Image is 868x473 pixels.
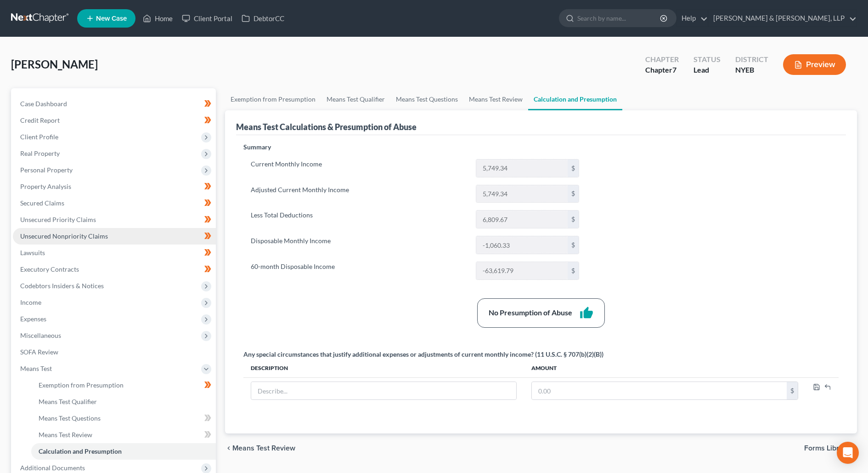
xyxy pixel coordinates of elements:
[476,185,568,203] input: 0.00
[39,398,97,405] span: Means Test Qualifier
[246,262,472,280] label: 60-month Disposable Income
[20,282,104,290] span: Codebtors Insiders & Notices
[568,262,579,279] div: $
[20,100,67,108] span: Case Dashboard
[709,10,857,27] a: [PERSON_NAME] & [PERSON_NAME], LLP
[13,344,216,360] a: SOFA Review
[13,228,216,245] a: Unsecured Nonpriority Claims
[20,149,60,157] span: Real Property
[225,88,321,110] a: Exemption from Presumption
[246,185,472,203] label: Adjusted Current Monthly Income
[39,414,101,422] span: Means Test Questions
[138,10,177,27] a: Home
[568,211,579,228] div: $
[20,133,58,141] span: Client Profile
[20,298,41,306] span: Income
[20,216,96,223] span: Unsecured Priority Claims
[783,54,846,75] button: Preview
[693,65,721,75] div: Lead
[20,365,52,372] span: Means Test
[20,116,60,124] span: Credit Report
[20,315,46,323] span: Expenses
[246,210,472,228] label: Less Total Deductions
[13,261,216,278] a: Executory Contracts
[532,382,787,399] input: 0.00
[39,431,92,439] span: Means Test Review
[31,393,216,410] a: Means Test Qualifier
[20,199,64,207] span: Secured Claims
[243,359,524,377] th: Description
[20,166,73,174] span: Personal Property
[804,445,850,452] span: Forms Library
[96,15,127,22] span: New Case
[31,427,216,443] a: Means Test Review
[577,10,661,27] input: Search by name...
[20,249,45,256] span: Lawsuits
[243,350,603,359] div: Any special circumstances that justify additional expenses or adjustments of current monthly inco...
[568,185,579,203] div: $
[251,382,516,399] input: Describe...
[246,236,472,254] label: Disposable Monthly Income
[31,377,216,393] a: Exemption from Presumption
[321,88,390,110] a: Means Test Qualifier
[20,265,79,273] span: Executory Contracts
[177,10,237,27] a: Client Portal
[232,445,295,452] span: Means Test Review
[20,464,85,472] span: Additional Documents
[476,262,568,279] input: 0.00
[31,410,216,427] a: Means Test Questions
[13,245,216,261] a: Lawsuits
[13,178,216,195] a: Property Analysis
[804,445,857,452] button: Forms Library chevron_right
[693,54,721,65] div: Status
[13,96,216,112] a: Case Dashboard
[20,348,58,356] span: SOFA Review
[13,211,216,228] a: Unsecured Priority Claims
[225,445,232,452] i: chevron_left
[735,65,768,75] div: NYEB
[735,54,768,65] div: District
[524,359,806,377] th: Amount
[237,10,289,27] a: DebtorCC
[837,442,859,464] div: Open Intercom Messenger
[528,88,622,110] a: Calculation and Presumption
[645,65,679,75] div: Chapter
[580,306,593,320] i: thumb_up
[568,236,579,254] div: $
[20,182,71,190] span: Property Analysis
[20,232,108,240] span: Unsecured Nonpriority Claims
[39,381,124,389] span: Exemption from Presumption
[31,443,216,460] a: Calculation and Presumption
[787,382,798,399] div: $
[672,65,676,74] span: 7
[476,236,568,254] input: 0.00
[243,142,587,152] p: Summary
[489,308,572,318] div: No Presumption of Abuse
[463,88,528,110] a: Means Test Review
[390,88,463,110] a: Means Test Questions
[246,159,472,177] label: Current Monthly Income
[13,195,216,211] a: Secured Claims
[568,160,579,177] div: $
[476,211,568,228] input: 0.00
[20,331,61,339] span: Miscellaneous
[39,447,122,455] span: Calculation and Presumption
[225,445,295,452] button: chevron_left Means Test Review
[13,112,216,129] a: Credit Report
[476,160,568,177] input: 0.00
[645,54,679,65] div: Chapter
[236,121,417,132] div: Means Test Calculations & Presumption of Abuse
[677,10,708,27] a: Help
[11,57,98,71] span: [PERSON_NAME]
